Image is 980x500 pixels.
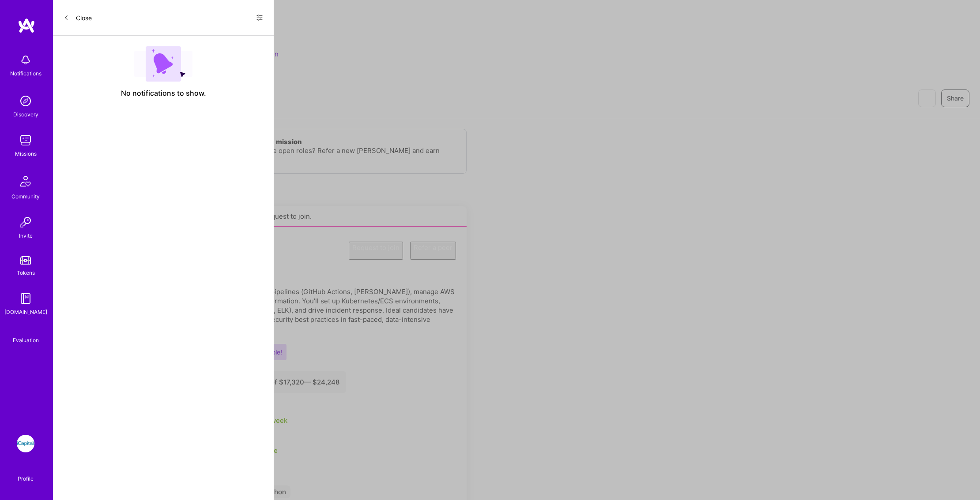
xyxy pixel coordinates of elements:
img: Community [15,171,36,192]
img: logo [18,18,35,34]
img: bell [17,51,34,69]
i: icon SelectionTeam [23,329,29,336]
img: teamwork [17,131,34,149]
div: Invite [19,231,33,240]
span: No notifications to show. [121,89,206,98]
div: Discovery [13,110,38,119]
img: guide book [17,290,34,307]
div: Notifications [10,69,41,78]
div: Community [11,192,40,201]
a: Profile [15,465,37,482]
div: Tokens [17,268,35,277]
div: [DOMAIN_NAME] [4,307,47,317]
div: Evaluation [13,336,39,345]
img: iCapital: Build and maintain RESTful API [17,435,34,452]
img: empty [134,46,192,82]
div: Missions [15,149,37,158]
img: Invite [17,213,34,231]
img: discovery [17,92,34,110]
img: tokens [20,256,31,265]
button: Close [64,11,92,25]
div: Profile [18,474,34,482]
a: iCapital: Build and maintain RESTful API [15,435,37,452]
